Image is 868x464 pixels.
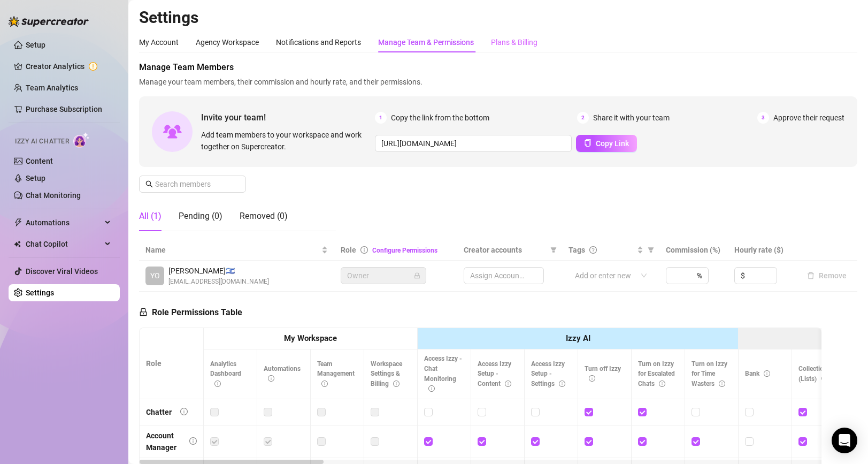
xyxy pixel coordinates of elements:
[321,381,328,387] span: info-circle
[745,370,770,377] span: Bank
[26,58,111,75] a: Creator Analytics exclamation-circle
[646,242,656,258] span: filter
[584,139,592,147] span: copy
[145,244,319,256] span: Name
[648,247,654,253] span: filter
[168,265,269,277] span: [PERSON_NAME] 🇮🇱
[566,333,590,343] strong: Izzy AI
[821,375,827,382] span: info-circle
[139,306,242,319] h5: Role Permissions Table
[26,41,45,49] a: Setup
[139,76,857,88] span: Manage your team members, their commission and hourly rate, and their permissions.
[264,365,301,383] span: Automations
[414,272,420,279] span: lock
[139,308,148,316] span: lock
[26,214,102,231] span: Automations
[139,210,162,223] div: All (1)
[391,112,489,124] span: Copy the link from the bottom
[201,129,371,153] span: Add team members to your workspace and work together on Supercreator.
[146,430,181,453] div: Account Manager
[189,437,197,445] span: info-circle
[375,112,387,124] span: 1
[559,381,565,387] span: info-circle
[341,246,356,254] span: Role
[26,267,98,276] a: Discover Viral Videos
[139,240,334,261] th: Name
[139,7,857,28] h2: Settings
[214,381,221,387] span: info-circle
[638,360,675,388] span: Turn on Izzy for Escalated Chats
[26,235,102,253] span: Chat Copilot
[240,210,288,223] div: Removed (0)
[719,381,725,387] span: info-circle
[155,178,231,190] input: Search members
[728,240,796,261] th: Hourly rate ($)
[576,135,637,152] button: Copy Link
[593,112,670,124] span: Share it with your team
[26,174,45,182] a: Setup
[832,428,857,453] div: Open Intercom Messenger
[196,36,259,48] div: Agency Workspace
[424,355,462,393] span: Access Izzy - Chat Monitoring
[14,240,21,248] img: Chat Copilot
[150,270,160,282] span: YO
[577,112,589,124] span: 2
[276,36,361,48] div: Notifications and Reports
[347,268,420,284] span: Owner
[659,240,728,261] th: Commission (%)
[505,381,511,387] span: info-circle
[464,244,546,256] span: Creator accounts
[26,157,53,165] a: Content
[26,105,102,113] a: Purchase Subscription
[201,111,375,124] span: Invite your team!
[371,360,402,388] span: Workspace Settings & Billing
[803,269,851,282] button: Remove
[146,406,172,418] div: Chatter
[393,381,400,387] span: info-circle
[585,365,621,383] span: Turn off Izzy
[26,83,78,92] a: Team Analytics
[139,36,179,48] div: My Account
[179,210,222,223] div: Pending (0)
[773,112,844,124] span: Approve their request
[428,385,435,392] span: info-circle
[284,333,337,343] strong: My Workspace
[73,132,90,148] img: AI Chatter
[531,360,565,388] span: Access Izzy Setup - Settings
[764,370,770,377] span: info-circle
[798,365,831,383] span: Collections (Lists)
[26,288,54,297] a: Settings
[378,36,474,48] div: Manage Team & Permissions
[140,328,204,399] th: Role
[596,139,629,148] span: Copy Link
[145,180,153,188] span: search
[168,277,269,287] span: [EMAIL_ADDRESS][DOMAIN_NAME]
[589,246,597,254] span: question-circle
[26,191,81,200] a: Chat Monitoring
[180,408,188,415] span: info-circle
[550,247,557,253] span: filter
[659,381,665,387] span: info-circle
[15,136,69,147] span: Izzy AI Chatter
[478,360,511,388] span: Access Izzy Setup - Content
[139,61,857,74] span: Manage Team Members
[268,375,274,382] span: info-circle
[548,242,559,258] span: filter
[317,360,355,388] span: Team Management
[14,218,22,227] span: thunderbolt
[589,375,595,382] span: info-circle
[360,246,368,254] span: info-circle
[757,112,769,124] span: 3
[210,360,241,388] span: Analytics Dashboard
[692,360,727,388] span: Turn on Izzy for Time Wasters
[491,36,537,48] div: Plans & Billing
[9,16,89,27] img: logo-BBDzfeDw.svg
[569,244,585,256] span: Tags
[372,247,437,254] a: Configure Permissions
